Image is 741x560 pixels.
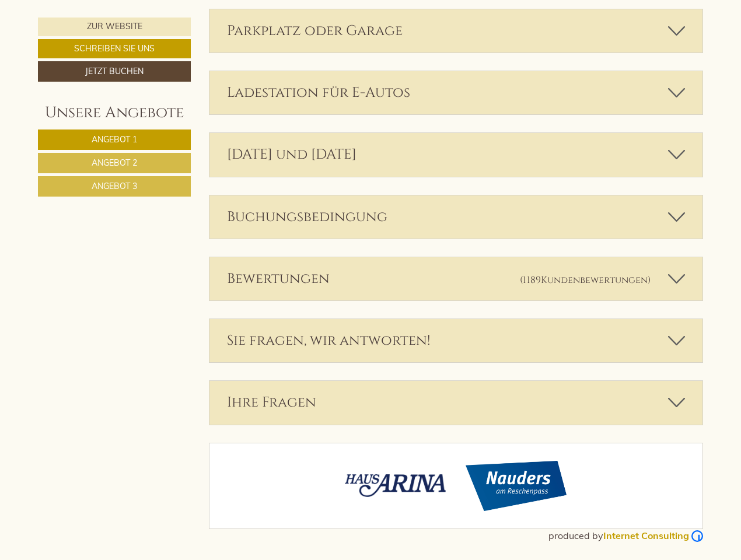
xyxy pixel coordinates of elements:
a: Schreiben Sie uns [38,39,191,58]
a: Internet Consulting [603,530,703,541]
a: Jetzt buchen [38,61,191,82]
div: Buchungsbedingung [209,195,703,239]
div: [DATE] und [DATE] [209,133,703,176]
span: Angebot 1 [92,134,137,145]
div: produced by [38,529,703,542]
span: Angebot 2 [92,157,137,168]
div: Bewertungen [209,257,703,300]
div: Parkplatz oder Garage [209,9,703,52]
b: Internet Consulting [603,530,689,541]
img: Logo Internet Consulting [691,530,703,542]
div: Ladestation für E-Autos [209,71,703,114]
div: Unsere Angebote [38,102,191,124]
div: Sie fragen, wir antworten! [209,319,703,362]
span: Angebot 3 [92,181,137,191]
small: (1189 ) [520,274,651,286]
a: Zur Website [38,17,191,36]
div: Ihre Fragen [209,381,703,424]
span: Kundenbewertungen [541,274,648,286]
